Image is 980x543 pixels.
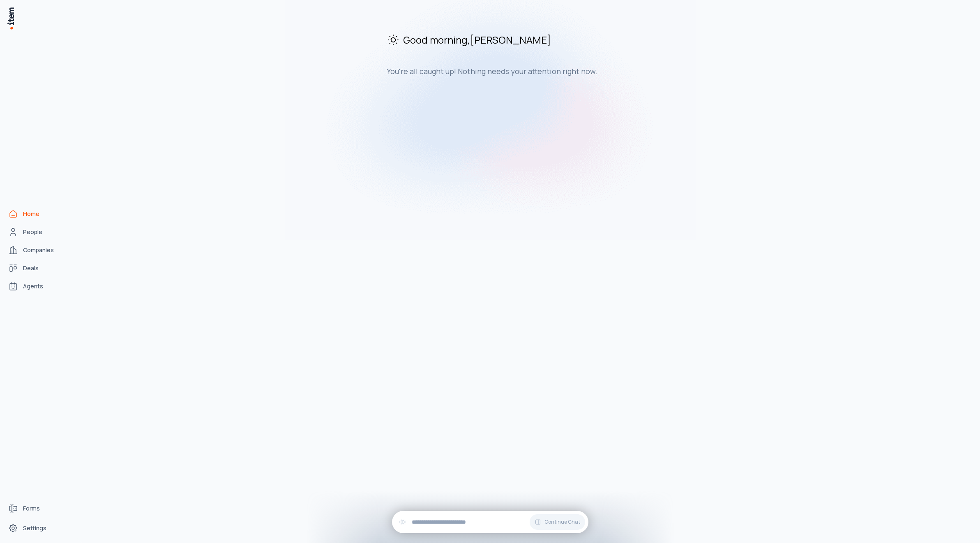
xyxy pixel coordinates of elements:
img: Item Brain Logo [7,7,15,30]
a: Companies [5,242,67,258]
span: People [23,228,42,236]
span: Home [23,210,39,218]
span: Deals [23,264,39,272]
a: Forms [5,500,67,517]
h3: You're all caught up! Nothing needs your attention right now. [387,66,663,76]
div: Continue Chat [392,511,588,533]
span: Companies [23,246,54,254]
span: Agents [23,282,43,290]
a: Agents [5,278,67,295]
button: Continue Chat [530,514,585,530]
h2: Good morning , [PERSON_NAME] [387,33,663,46]
span: Settings [23,524,46,532]
a: Home [5,206,67,222]
a: Deals [5,260,67,276]
span: Forms [23,504,40,513]
span: Continue Chat [544,519,580,525]
a: Settings [5,520,67,536]
a: People [5,224,67,240]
